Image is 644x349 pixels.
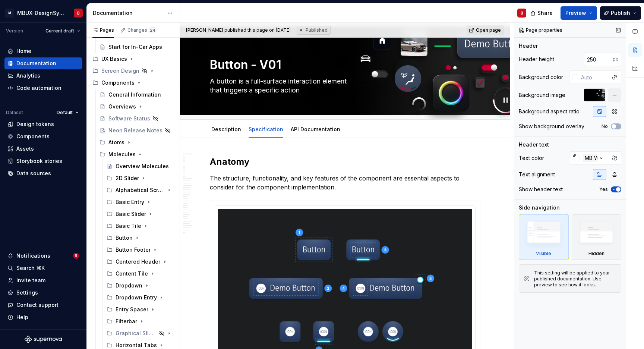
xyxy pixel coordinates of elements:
[186,27,291,33] span: published this page on [DATE]
[16,314,28,321] div: Help
[519,73,563,81] div: Background color
[519,108,580,115] div: Background aspect ratio
[561,6,597,20] button: Preview
[519,154,544,162] div: Text color
[97,101,177,113] a: Overviews
[600,6,641,20] button: Publish
[583,154,610,162] div: MB White
[116,342,157,349] div: Horizontal Tabs
[104,196,177,208] div: Basic Entry
[249,126,283,132] a: Specification
[5,9,14,18] div: M
[116,198,144,206] div: Basic Entry
[104,172,177,184] div: 2D Slider
[104,220,177,232] div: Basic Tile
[104,256,177,268] div: Centered Header
[16,60,56,67] div: Documentation
[210,174,480,192] p: The structure, functionality, and key features of the component are essential aspects to consider...
[16,264,45,272] div: Search ⌘K
[16,47,31,55] div: Home
[108,115,150,122] div: Software Status
[116,306,148,313] div: Entry Spacer
[17,9,65,17] div: MBUX-DesignSystem
[6,110,23,116] div: Dataset
[16,120,54,128] div: Design tokens
[613,56,618,62] p: px
[476,27,501,33] span: Open page
[57,110,73,116] span: Default
[116,318,137,325] div: Filterbar
[104,208,177,220] div: Basic Slider
[186,27,223,33] span: [PERSON_NAME]
[537,9,553,17] span: Share
[93,9,163,17] div: Documentation
[104,268,177,280] div: Content Tile
[208,121,244,137] div: Description
[127,27,157,33] div: Changes
[16,277,45,284] div: Invite team
[101,55,127,63] div: UX Basics
[108,91,161,98] div: General Information
[578,70,608,84] input: Auto
[527,6,558,20] button: Share
[92,27,114,33] div: Pages
[1,5,85,21] button: MMBUX-DesignSystemB
[104,327,177,339] div: Graphical Slider
[89,77,177,89] div: Components
[108,151,136,158] div: Molecules
[77,10,80,16] div: B
[602,123,608,129] label: No
[4,70,82,82] a: Analytics
[104,304,177,315] div: Entry Spacer
[16,170,51,177] div: Data sources
[116,163,169,170] div: Overview Molecules
[611,9,630,17] span: Publish
[104,232,177,244] div: Button
[297,26,331,35] div: Published
[116,282,142,289] div: Dropdown
[16,145,34,153] div: Assets
[116,258,160,265] div: Centered Header
[45,28,74,34] span: Current draft
[73,253,79,259] span: 9
[97,148,177,160] div: Molecules
[53,107,82,118] button: Default
[116,186,165,194] div: Alphabetical Scrollbar
[211,126,241,132] a: Description
[116,210,146,218] div: Basic Slider
[149,27,157,33] span: 24
[534,270,616,288] div: This setting will be applied to your published documentation. Use preview to see how it looks.
[4,287,82,299] a: Settings
[16,133,50,140] div: Components
[291,126,340,132] a: API Documentation
[4,311,82,323] button: Help
[104,184,177,196] div: Alphabetical Scrollbar
[519,56,554,63] div: Header height
[467,25,504,35] a: Open page
[97,113,177,125] a: Software Status
[25,336,62,343] svg: Supernova Logo
[16,252,50,260] div: Notifications
[288,121,343,137] div: API Documentation
[4,131,82,142] a: Components
[208,75,479,96] textarea: A button is a full-surface interaction element that triggers a specific action
[101,67,139,75] div: Screen Design
[584,53,613,66] input: Auto
[104,280,177,292] div: Dropdown
[97,41,177,53] a: Start for In-Car Apps
[521,10,523,16] div: B
[108,127,162,134] div: Neon Release Notes
[108,139,124,146] div: Atoms
[16,84,61,92] div: Code automation
[104,244,177,256] div: Button Footer
[4,250,82,262] button: Notifications9
[104,292,177,304] div: Dropdown Entry
[4,45,82,57] a: Home
[569,151,608,165] button: MB White
[116,330,157,337] div: Graphical Slider
[16,289,38,296] div: Settings
[89,53,177,65] div: UX Basics
[16,72,40,79] div: Analytics
[101,79,135,87] div: Components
